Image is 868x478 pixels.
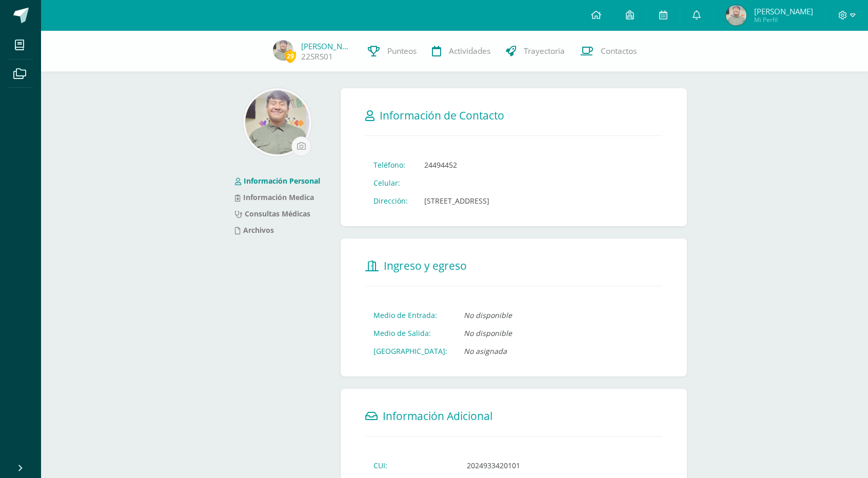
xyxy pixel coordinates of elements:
td: [GEOGRAPHIC_DATA]: [365,342,456,360]
a: Trayectoria [498,31,573,72]
span: Contactos [601,46,637,56]
a: Contactos [573,31,644,72]
span: Mi Perfil [754,15,813,24]
span: [PERSON_NAME] [754,6,813,16]
td: Dirección: [365,192,416,210]
td: CUI: [365,456,459,474]
span: Información Adicional [383,409,492,423]
a: Archivos [235,225,274,235]
span: 29 [285,50,296,63]
img: b5ea36ff255bf4922e09a2249ba9bb63.png [726,5,746,26]
td: 24494452 [416,156,498,174]
i: No asignada [464,346,507,356]
span: Punteos [387,46,417,56]
a: Información Medica [235,192,314,202]
span: Trayectoria [524,46,565,56]
span: Actividades [449,46,490,56]
td: Celular: [365,174,416,192]
a: [PERSON_NAME] [301,41,352,51]
img: 709ac971e85acc4d6fea4b20b746a3b8.png [245,90,309,154]
td: Medio de Salida: [365,324,456,342]
a: 22SRS01 [301,51,333,62]
td: Medio de Entrada: [365,306,456,324]
span: Ingreso y egreso [384,258,467,273]
span: Información de Contacto [380,108,504,123]
i: No disponible [464,328,512,338]
td: Teléfono: [365,156,416,174]
img: b5ea36ff255bf4922e09a2249ba9bb63.png [273,40,293,61]
td: 2024933420101 [459,456,653,474]
a: Información Personal [235,176,320,186]
i: No disponible [464,310,512,320]
a: Actividades [424,31,498,72]
a: Punteos [360,31,424,72]
a: Consultas Médicas [235,209,310,218]
td: [STREET_ADDRESS] [416,192,498,210]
